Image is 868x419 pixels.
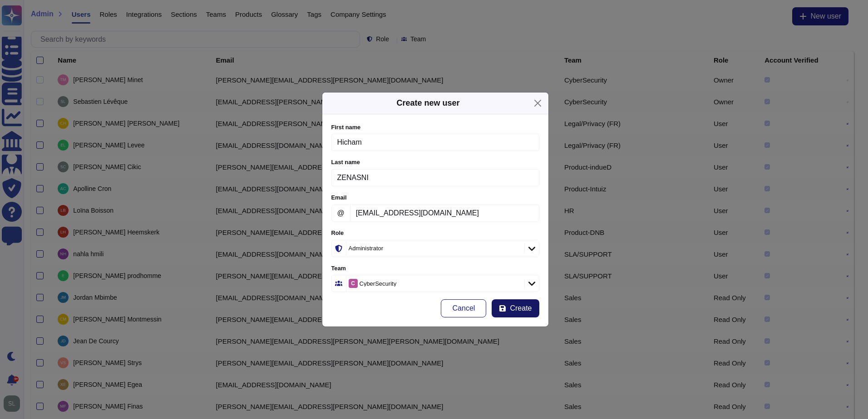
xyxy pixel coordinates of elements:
[349,245,384,251] div: Administrator
[453,305,475,312] span: Cancel
[360,281,397,287] div: CyberSecurity
[331,134,539,151] input: Enter user firstname
[331,169,539,186] input: Enter user lastname
[492,299,539,317] button: Create
[331,195,539,201] label: Email
[331,230,539,236] label: Role
[396,97,459,109] div: Create new user
[331,266,539,272] label: Team
[531,96,545,110] button: Close
[349,279,358,288] div: C
[350,205,539,222] input: Enter email
[331,125,539,131] label: First name
[441,299,486,317] button: Cancel
[331,160,539,166] label: Last name
[331,205,350,222] span: @
[510,305,532,312] span: Create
